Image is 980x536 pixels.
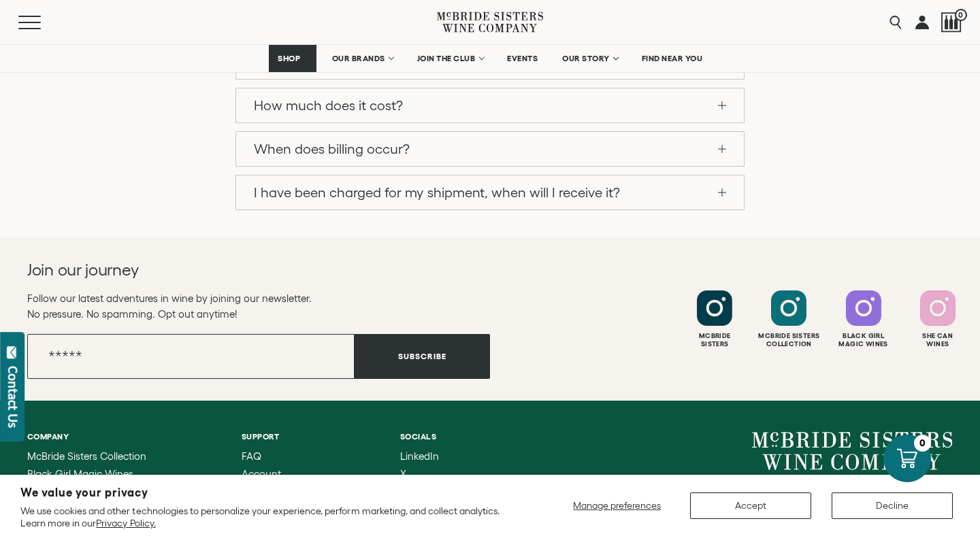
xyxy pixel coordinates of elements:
span: EVENTS [507,54,538,63]
a: McBride Sisters Collection [27,451,191,462]
span: OUR BRANDS [332,54,385,63]
a: Privacy Policy. [96,518,155,529]
div: Black Girl Magic Wines [828,332,899,348]
a: I have been charged for my shipment, when will I receive it? [236,175,744,210]
span: X [400,468,406,480]
span: McBride Sisters Collection [27,450,146,462]
a: FAQ [242,451,349,462]
a: Follow McBride Sisters on Instagram McbrideSisters [679,290,750,348]
button: Manage preferences [565,492,670,519]
span: Account [242,468,281,480]
span: LinkedIn [400,450,439,462]
a: When does billing occur? [236,132,744,166]
a: OUR BRANDS [323,45,402,72]
a: Follow SHE CAN Wines on Instagram She CanWines [902,290,973,348]
a: X [400,469,448,480]
a: Follow McBride Sisters Collection on Instagram Mcbride SistersCollection [753,290,824,348]
button: Accept [690,492,811,519]
h2: We value your privacy [20,487,518,499]
span: 0 [955,9,967,21]
a: How much does it cost? [236,88,744,122]
div: Mcbride Sisters [679,332,750,348]
button: Decline [832,492,953,519]
a: EVENTS [498,45,546,72]
span: JOIN THE CLUB [417,54,476,63]
h2: Join our journey [27,259,444,281]
span: SHOP [278,54,301,63]
div: 0 [914,435,931,452]
div: Mcbride Sisters Collection [753,332,824,348]
div: Contact Us [6,366,20,428]
span: Manage preferences [573,500,661,511]
a: JOIN THE CLUB [408,45,492,72]
a: McBride Sisters Wine Company [752,432,953,470]
span: Black Girl Magic Wines [27,468,133,480]
span: FIND NEAR YOU [642,54,703,63]
div: She Can Wines [902,332,973,348]
a: FIND NEAR YOU [633,45,712,72]
p: Follow our latest adventures in wine by joining our newsletter. No pressure. No spamming. Opt out... [27,290,490,322]
a: Follow Black Girl Magic Wines on Instagram Black GirlMagic Wines [828,290,899,348]
p: We use cookies and other technologies to personalize your experience, perform marketing, and coll... [20,505,518,529]
a: Account [242,469,349,480]
a: OUR STORY [553,45,626,72]
a: Black Girl Magic Wines [27,469,191,480]
button: Mobile Menu Trigger [18,16,67,29]
span: FAQ [242,450,261,462]
button: Subscribe [355,334,490,379]
input: Email [27,334,355,379]
a: LinkedIn [400,451,448,462]
span: OUR STORY [562,54,610,63]
a: SHOP [269,45,316,72]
